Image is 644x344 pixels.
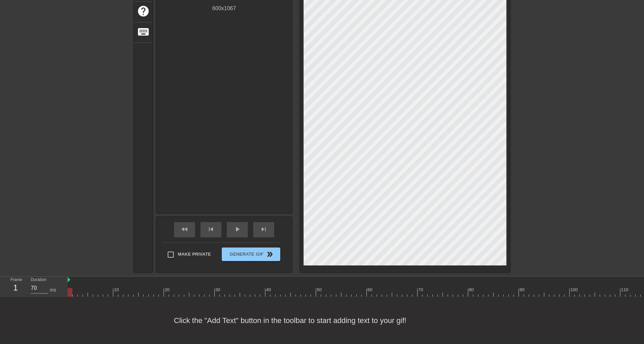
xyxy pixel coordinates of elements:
span: help [137,5,150,18]
span: skip_next [260,225,268,233]
div: 90 [520,286,526,293]
div: 50 [317,286,323,293]
div: 80 [469,286,475,293]
span: skip_previous [207,225,215,233]
span: play_arrow [233,225,241,233]
button: Generate Gif [222,248,280,261]
div: 20 [165,286,171,293]
span: fast_rewind [181,225,189,233]
span: Generate Gif [224,250,278,258]
div: 10 [114,286,120,293]
span: keyboard [137,25,150,38]
div: 40 [266,286,272,293]
div: 110 [621,286,629,293]
div: 1 [10,282,21,294]
label: Duration [31,278,46,282]
div: 30 [215,286,221,293]
div: 100 [570,286,579,293]
div: 60 [367,286,374,293]
div: ms [50,286,56,294]
span: Make Private [178,251,211,258]
div: Frame [5,277,26,296]
div: 600 x 1067 [157,4,292,13]
span: double_arrow [266,250,274,258]
div: 70 [418,286,424,293]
